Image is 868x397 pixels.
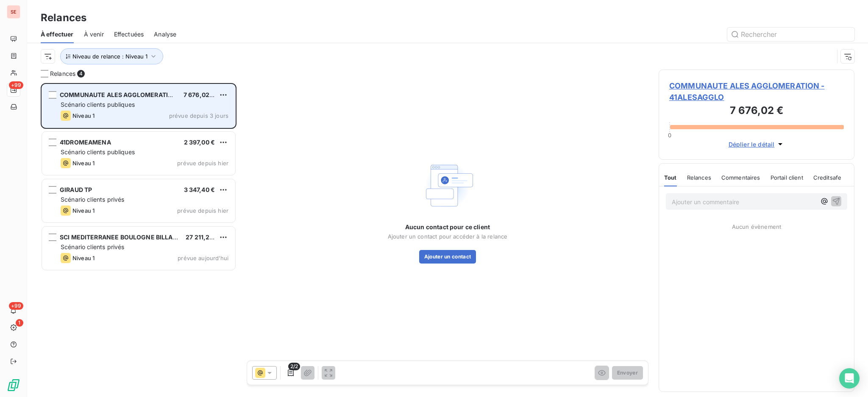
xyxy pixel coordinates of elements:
[813,174,842,181] span: Creditsafe
[7,5,20,19] div: SE
[184,91,215,98] span: 7 676,02 €
[669,80,844,103] span: COMMUNAUTE ALES AGGLOMERATION - 41ALESAGGLO
[721,174,760,181] span: Commentaires
[77,70,85,78] span: 4
[419,250,476,264] button: Ajouter un contact
[687,174,711,181] span: Relances
[288,363,300,370] span: 2/2
[7,378,20,392] img: Logo LeanPay
[41,30,74,39] span: À effectuer
[114,30,144,39] span: Effectuées
[169,112,228,119] span: prévue depuis 3 jours
[72,160,95,167] span: Niveau 1
[612,366,643,380] button: Envoyer
[668,132,671,139] span: 0
[61,196,124,203] span: Scénario clients privés
[60,139,111,146] span: 41DROMEAMENA
[729,140,775,149] span: Déplier le détail
[72,207,95,214] span: Niveau 1
[732,223,781,230] span: Aucun évènement
[664,174,677,181] span: Tout
[420,158,475,213] img: Empty state
[184,186,215,193] span: 3 347,40 €
[60,186,92,193] span: GIRAUD TP
[184,139,215,146] span: 2 397,00 €
[186,233,218,241] span: 27 211,21 €
[839,368,860,389] div: Open Intercom Messenger
[60,91,177,98] span: COMMUNAUTE ALES AGGLOMERATION
[61,101,135,108] span: Scénario clients publiques
[60,48,163,64] button: Niveau de relance : Niveau 1
[61,148,135,155] span: Scénario clients publiques
[41,10,86,25] h3: Relances
[50,69,75,78] span: Relances
[771,174,803,181] span: Portail client
[61,243,124,250] span: Scénario clients privés
[72,53,147,60] span: Niveau de relance : Niveau 1
[60,233,191,241] span: SCI MEDITERRANEE BOULOGNE BILLANCOU
[388,233,508,240] span: Ajouter un contact pour accéder à la relance
[727,28,854,41] input: Rechercher
[9,302,23,310] span: +99
[177,160,228,167] span: prévue depuis hier
[16,319,23,327] span: 1
[72,112,95,119] span: Niveau 1
[178,255,228,261] span: prévue aujourd’hui
[405,223,490,231] span: Aucun contact pour ce client
[177,207,228,214] span: prévue depuis hier
[726,139,787,149] button: Déplier le détail
[154,30,176,39] span: Analyse
[669,103,844,120] h3: 7 676,02 €
[72,255,95,261] span: Niveau 1
[41,83,236,397] div: grid
[84,30,104,39] span: À venir
[9,81,23,89] span: +99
